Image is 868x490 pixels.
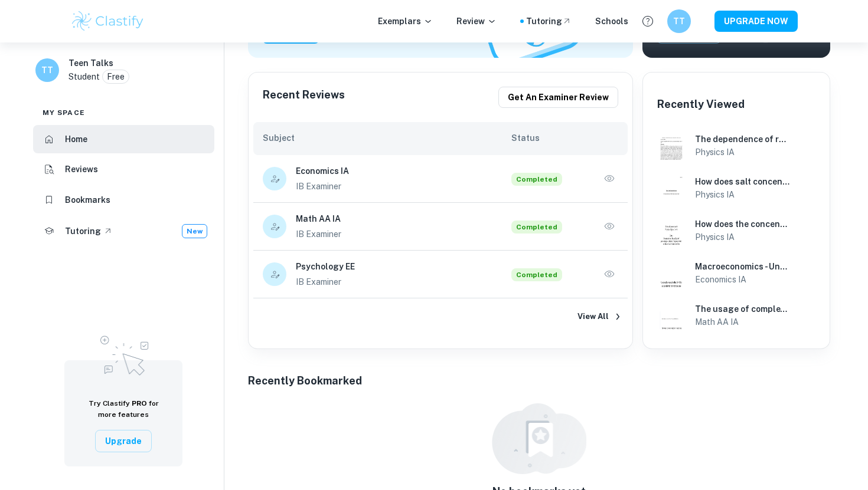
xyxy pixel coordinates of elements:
h6: Economics IA [296,165,512,177]
a: TutoringNew [33,216,214,246]
span: Completed [511,268,562,281]
button: TT [667,9,691,33]
a: Physics IA example thumbnail: How does the concentration of sugar (0% How does the concentration ... [652,212,820,249]
p: Free [107,70,125,83]
button: UPGRADE NOW [714,11,798,32]
h6: Macroeconomics - Unemployment in the [GEOGRAPHIC_DATA] falls as pandemic restrictions are relaxed [695,260,789,273]
span: New [182,226,207,236]
a: Schools [595,15,628,28]
h6: The usage of complex numbers in analyzing Alternating Current (AC) Resistor-Inductor-Capacitor (RLC) [695,302,789,315]
p: Student [68,70,100,83]
a: Economics IA example thumbnail: Macroeconomics - Unemployment in the UK Macroeconomics - Unemploy... [652,254,820,292]
h6: Recent Reviews [263,87,345,108]
button: Get an examiner review [498,87,618,108]
h6: Subject [263,131,512,144]
h6: Physics IA [695,188,789,201]
a: Reviews [33,156,214,184]
h6: Try Clastify for more features [79,398,168,420]
p: Review [456,15,497,28]
span: Completed [511,221,562,234]
span: PRO [132,399,147,407]
span: Completed [511,173,562,186]
a: Bookmarks [33,186,214,214]
h6: TT [41,64,54,77]
h6: Status [511,131,618,144]
h6: TT [673,15,686,28]
h6: Recently Bookmarked [248,373,362,389]
span: My space [43,107,85,118]
h6: Recently Viewed [657,96,745,113]
a: Tutoring [526,15,572,28]
h6: Physics IA [695,146,789,159]
h6: Physics IA [695,231,789,244]
button: Upgrade [95,430,152,452]
img: Physics IA example thumbnail: How does the concentration of sugar (0% [657,216,686,245]
img: Upgrade to Pro [94,328,153,379]
h6: Tutoring [65,225,101,238]
h6: Psychology EE [296,260,512,273]
p: IB Examiner [296,275,512,288]
h6: Math AA IA [695,315,789,328]
img: Physics IA example thumbnail: How does salt concentration affect the r [657,174,686,202]
h6: Math AA IA [296,212,512,225]
h6: The dependence of refractive index on concentration of liquid solutions of sugar [695,133,789,146]
a: Math AA IA example thumbnail: The usage of complex numbers in analyzinThe usage of complex number... [652,297,820,334]
button: View All [575,308,612,325]
p: IB Examiner [296,180,512,193]
img: Clastify logo [70,9,145,33]
h6: Home [65,133,87,146]
h6: Reviews [65,163,98,176]
img: Math AA IA example thumbnail: The usage of complex numbers in analyzin [657,301,686,330]
h6: Bookmarks [65,193,110,206]
p: IB Examiner [296,228,512,241]
h6: Teen Talks [68,57,113,70]
a: View All [249,298,632,335]
a: Physics IA example thumbnail: The dependence of refractive index on coThe dependence of refractiv... [652,127,820,165]
img: Physics IA example thumbnail: The dependence of refractive index on co [657,131,686,160]
img: Economics IA example thumbnail: Macroeconomics - Unemployment in the UK [657,259,686,287]
a: Physics IA example thumbnail: How does salt concentration affect the rHow does salt concentration... [652,169,820,207]
a: Home [33,125,214,153]
p: Exemplars [378,15,433,28]
h6: Economics IA [695,273,789,286]
button: Help and Feedback [638,11,658,31]
h6: How does salt concentration affect the refractive index of water? [695,175,789,188]
h6: How does the concentration of sugar (0% - 50%) influence the refractive index of the solution? [695,218,789,231]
